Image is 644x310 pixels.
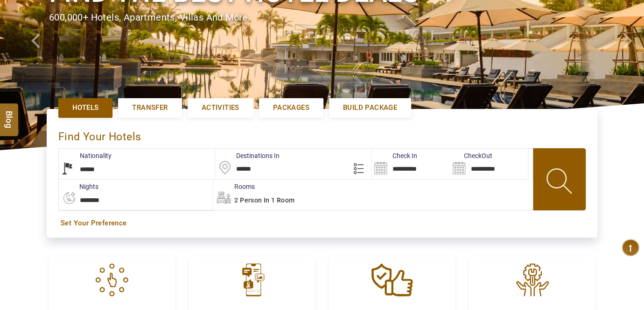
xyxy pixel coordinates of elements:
[215,151,280,160] label: Destinations In
[371,149,449,179] input: Search
[213,182,255,191] label: Rooms
[59,151,112,160] label: Nationality
[202,103,239,113] span: Activities
[273,103,309,113] span: Packages
[329,98,411,117] a: Build Package
[58,121,586,148] div: Find Your Hotels
[343,103,397,113] span: Build Package
[3,110,15,118] span: Blog
[234,196,294,204] span: 2 Person in 1 Room
[49,11,595,24] div: 600,000+ hotels, apartments, villas and more.
[371,151,417,160] label: Check In
[58,98,112,117] a: Hotels
[118,98,182,117] a: Transfer
[61,218,583,228] a: Set Your Preference
[132,103,168,113] span: Transfer
[259,98,323,117] a: Packages
[58,182,98,191] label: nights
[72,103,98,113] span: Hotels
[188,98,253,117] a: Activities
[450,151,492,160] label: CheckOut
[450,149,528,179] input: Search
